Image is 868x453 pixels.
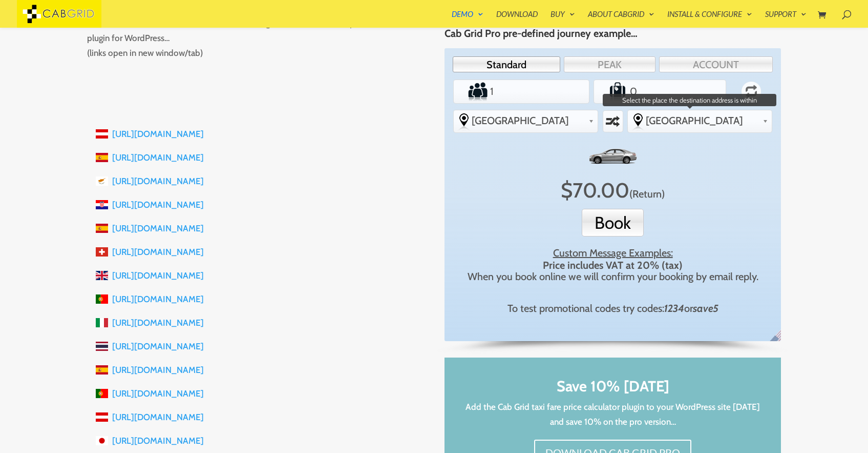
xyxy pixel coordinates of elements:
a: [URL][DOMAIN_NAME] [112,412,204,422]
a: [URL][DOMAIN_NAME] [112,365,204,375]
em: save5 [693,302,718,314]
a: CabGrid Taxi Plugin [17,7,101,18]
a: [URL][DOMAIN_NAME] [112,341,204,351]
a: Buy [551,10,575,28]
div: Select the place the starting address falls within [454,110,598,131]
span: English [768,329,789,350]
a: [URL][DOMAIN_NAME] [112,318,204,328]
span: Click to switch [629,188,665,200]
h2: Save 10% [DATE] [465,378,761,400]
a: [URL][DOMAIN_NAME] [112,436,204,446]
a: [URL][DOMAIN_NAME] [112,247,204,257]
a: [URL][DOMAIN_NAME] [112,176,204,186]
span: $ [561,178,573,203]
input: Number of Suitcases Number of Suitcases [628,81,692,102]
a: [URL][DOMAIN_NAME] [112,223,204,233]
span: [GEOGRAPHIC_DATA] [646,114,758,127]
span: 70.00 [573,178,629,203]
em: 1234 [664,302,684,314]
label: Number of Passengers [455,81,489,102]
a: Install & Configure [667,10,752,28]
img: Standard [587,142,639,171]
a: Demo [452,10,483,28]
a: Download [496,10,538,28]
label: Number of Suitcases [596,81,628,102]
label: Return [732,76,771,106]
div: To test promotional codes try codes: or [458,302,768,314]
div: Select the place the destination address is within [628,110,772,131]
a: [URL][DOMAIN_NAME] [112,294,204,304]
a: ACCOUNT [659,56,773,72]
span: [GEOGRAPHIC_DATA] [472,114,584,127]
input: Number of Passengers Number of Passengers [488,81,554,102]
a: Standard [453,56,560,72]
a: [URL][DOMAIN_NAME] [112,388,204,399]
label: Swap selected destinations [604,112,621,130]
a: [URL][DOMAIN_NAME] [112,270,204,281]
div: When you book online we will confirm your booking by email reply. [458,259,768,282]
h4: Cab Grid Pro pre-defined journey example… [444,28,781,44]
a: [URL][DOMAIN_NAME] [112,152,204,163]
strong: Price includes VAT at 20% (tax) [543,259,683,271]
a: PEAK [564,56,655,72]
a: [URL][DOMAIN_NAME] [112,129,204,139]
a: [URL][DOMAIN_NAME] [112,200,204,210]
p: Add the Cab Grid taxi fare price calculator plugin to your WordPress site [DATE] and save 10% on ... [465,400,761,429]
a: About CabGrid [588,10,654,28]
p: Below is a selection of that are using the CabGrid taxi fare price calculator plugin for WordPres... [87,16,424,61]
button: Book [582,209,644,237]
a: Support [765,10,807,28]
u: Custom Message Examples: [553,247,673,259]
